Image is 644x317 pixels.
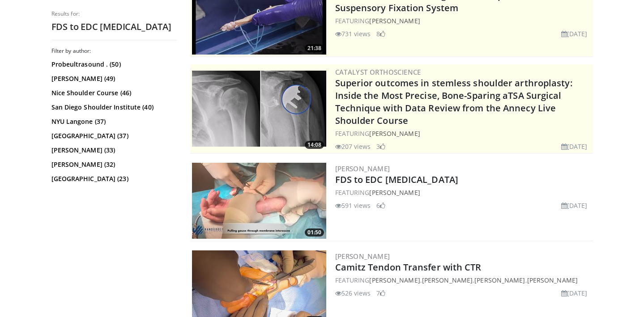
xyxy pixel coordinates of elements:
[422,276,473,284] a: [PERSON_NAME]
[305,228,324,237] span: 01:50
[51,21,177,33] h2: FDS to EDC [MEDICAL_DATA]
[192,71,326,147] img: 9f15458b-d013-4cfd-976d-a83a3859932f.300x170_q85_crop-smart_upscale.jpg
[51,160,175,169] a: [PERSON_NAME] (32)
[561,288,588,298] li: [DATE]
[335,173,459,186] a: FDS to EDC [MEDICAL_DATA]
[369,129,420,138] a: [PERSON_NAME]
[335,188,591,197] div: FEATURING
[335,29,371,38] li: 731 views
[335,77,572,127] a: Superior outcomes in stemless shoulder arthroplasty: Inside the Most Precise, Bone-Sparing aTSA S...
[376,288,385,298] li: 7
[51,131,175,140] a: [GEOGRAPHIC_DATA] (37)
[192,163,326,239] img: 8c77236a-ab05-4c79-82e5-398996b3cec4.300x170_q85_crop-smart_upscale.jpg
[376,142,385,151] li: 3
[305,141,324,149] span: 14:08
[369,17,420,25] a: [PERSON_NAME]
[335,288,371,298] li: 526 views
[51,60,175,69] a: Probeultrasound . (50)
[474,276,525,284] a: [PERSON_NAME]
[335,275,591,285] div: FEATURING , , ,
[192,163,326,239] a: 01:50
[335,164,390,173] a: [PERSON_NAME]
[51,10,177,17] p: Results for:
[335,201,371,210] li: 591 views
[192,71,326,147] a: 14:08
[561,29,588,38] li: [DATE]
[51,117,175,126] a: NYU Langone (37)
[376,201,385,210] li: 6
[527,276,578,284] a: [PERSON_NAME]
[51,174,175,183] a: [GEOGRAPHIC_DATA] (23)
[335,261,482,273] a: Camitz Tendon Transfer with CTR
[51,89,175,97] a: Nice Shoulder Course (46)
[51,74,175,83] a: [PERSON_NAME] (49)
[561,201,588,210] li: [DATE]
[376,29,385,38] li: 8
[335,16,591,25] div: FEATURING
[51,146,175,155] a: [PERSON_NAME] (33)
[51,47,177,55] h3: Filter by author:
[561,142,588,151] li: [DATE]
[335,142,371,151] li: 207 views
[369,276,420,284] a: [PERSON_NAME]
[335,129,591,138] div: FEATURING
[51,103,175,112] a: San Diego Shoulder Institute (40)
[335,68,421,76] a: Catalyst OrthoScience
[369,188,420,197] a: [PERSON_NAME]
[335,252,390,261] a: [PERSON_NAME]
[305,44,324,52] span: 21:38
